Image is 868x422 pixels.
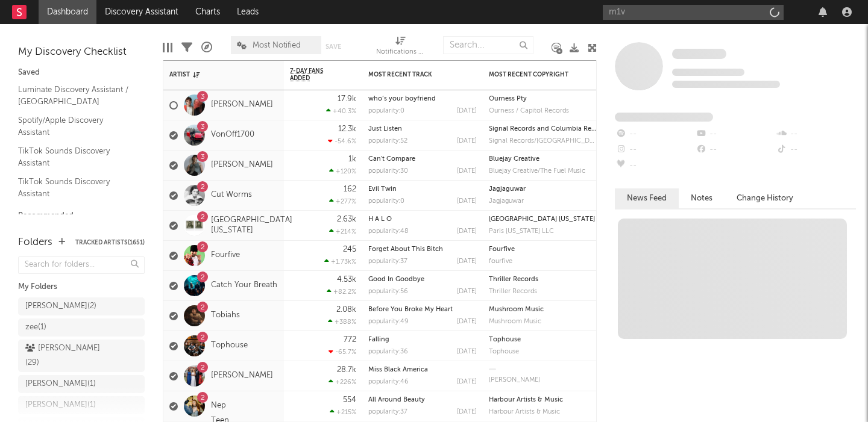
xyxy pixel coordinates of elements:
[211,281,277,291] a: Catch Your Breath
[489,306,597,313] div: copyright: Mushroom Music
[368,126,477,132] div: Just Listen
[489,276,597,283] div: copyright: Thriller Records
[489,138,597,144] div: label: Signal Records/Columbia
[489,228,597,235] div: label: Paris Texas LLC
[489,377,597,383] div: label: KIRBY
[25,320,46,335] div: zee ( 1 )
[211,216,292,236] a: [GEOGRAPHIC_DATA] [US_STATE]
[211,130,254,140] a: VonOff1700
[18,375,145,393] a: [PERSON_NAME](1)
[337,366,356,374] div: 28.7k
[489,337,597,343] div: Tophouse
[327,288,356,296] div: +82.2 %
[324,258,356,265] div: +1.73k %
[211,341,248,351] a: Tophouse
[489,409,597,415] div: Harbour Artists & Music
[329,348,356,356] div: -65.7 %
[18,144,133,169] a: TikTok Sounds Discovery Assistant
[603,5,784,20] input: Search for artists
[725,188,805,208] button: Change History
[489,138,597,144] div: Signal Records/[GEOGRAPHIC_DATA]
[457,379,477,385] div: [DATE]
[18,396,145,414] a: [PERSON_NAME](1)
[25,398,96,412] div: [PERSON_NAME] ( 1 )
[672,49,726,59] span: Some Artist
[336,306,356,314] div: 2.08k
[163,30,172,65] div: Edit Columns
[368,96,477,102] div: who’s your boyfriend
[368,126,402,132] a: Just Listen
[376,45,424,60] div: Notifications (Artist)
[211,250,240,261] a: Fourfive
[25,377,96,391] div: [PERSON_NAME] ( 1 )
[337,276,356,284] div: 4.53k
[457,228,477,235] div: [DATE]
[18,280,145,294] div: My Folders
[489,258,597,265] div: label: fourfive
[253,42,301,49] span: Most Notified
[368,156,415,163] a: Can't Compare
[457,108,477,114] div: [DATE]
[25,299,96,314] div: [PERSON_NAME] ( 2 )
[776,126,856,142] div: --
[489,156,597,163] div: copyright: Bluejay Creative
[368,288,408,295] div: popularity: 56
[338,95,356,103] div: 17.9k
[489,377,597,383] div: [PERSON_NAME]
[615,142,695,158] div: --
[489,156,597,163] div: Bluejay Creative
[368,409,407,415] div: popularity: 37
[489,228,597,235] div: Paris [US_STATE] LLC
[443,36,533,54] input: Search...
[672,48,726,60] a: Some Artist
[18,340,145,372] a: [PERSON_NAME](29)
[489,409,597,415] div: label: Harbour Artists & Music
[489,71,579,78] div: Most Recent Copyright
[181,30,192,65] div: Filters
[25,341,110,370] div: [PERSON_NAME] ( 29 )
[368,198,404,205] div: popularity: 0
[489,246,597,253] div: Fourfive
[368,96,436,102] a: who’s your boyfriend
[368,397,477,403] div: All Around Beauty
[489,186,597,193] div: Jagjaguwar
[368,337,389,343] a: Falling
[211,160,273,170] a: [PERSON_NAME]
[489,126,597,132] div: copyright: Signal Records and Columbia Records
[672,81,780,88] span: 0 fans last week
[211,371,273,381] a: [PERSON_NAME]
[368,138,407,144] div: popularity: 52
[368,156,477,163] div: Can't Compare
[457,258,477,265] div: [DATE]
[368,168,408,175] div: popularity: 30
[695,142,775,158] div: --
[368,367,477,373] div: Miss Black America
[368,246,443,253] a: Forget About This Bitch
[368,258,407,265] div: popularity: 37
[489,198,597,205] div: label: Jagjaguwar
[18,209,145,223] div: Recommended
[290,67,338,82] span: 7-Day Fans Added
[211,401,226,411] a: Nep
[18,114,133,138] a: Spotify/Apple Discovery Assistant
[695,126,775,142] div: --
[368,379,409,385] div: popularity: 46
[344,336,356,344] div: 772
[457,318,477,325] div: [DATE]
[489,288,597,295] div: Thriller Records
[368,246,477,253] div: Forget About This Bitch
[489,306,597,313] div: Mushroom Music
[325,43,341,50] button: Save
[368,108,404,114] div: popularity: 0
[18,297,145,315] a: [PERSON_NAME](2)
[489,96,597,102] div: copyright: Ourness Pty
[328,137,356,145] div: -54.6 %
[329,197,356,205] div: +277 %
[457,288,477,295] div: [DATE]
[489,168,597,175] div: label: Bluejay Creative/The Fuel Music
[18,45,145,60] div: My Discovery Checklist
[489,108,597,114] div: Ourness / Capitol Records
[457,138,477,144] div: [DATE]
[343,246,356,253] div: 245
[368,306,453,313] a: Before You Broke My Heart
